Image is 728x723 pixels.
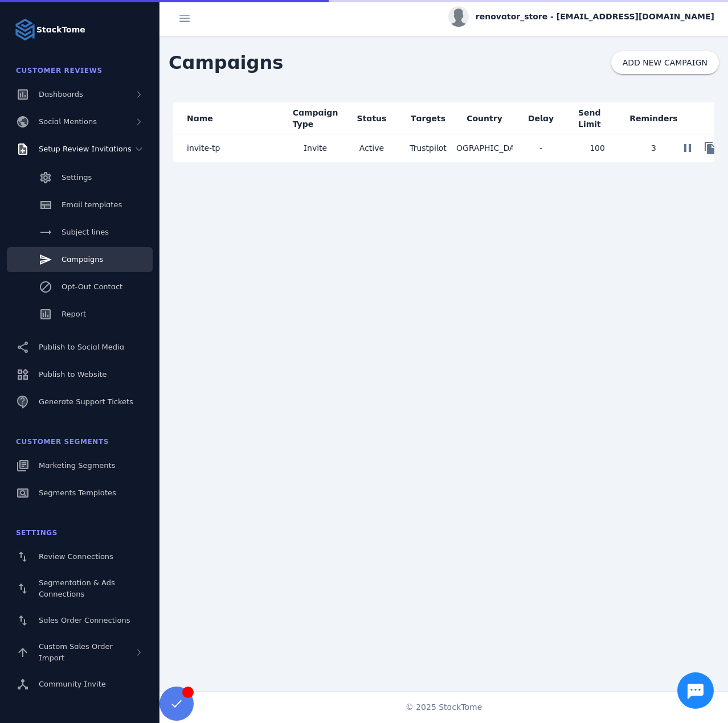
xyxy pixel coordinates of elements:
[7,544,153,569] a: Review Connections
[7,302,153,327] a: Report
[625,134,682,162] mat-cell: 3
[513,134,569,162] mat-cell: -
[62,200,122,209] span: Email templates
[448,6,469,27] img: profile.jpg
[7,572,153,606] a: Segmentation & Ads Connections
[406,701,482,713] span: © 2025 StackTome
[62,310,86,318] span: Report
[39,578,115,598] span: Segmentation & Ads Connections
[14,18,36,41] img: Logo image
[39,145,132,153] span: Setup Review Invitations
[611,51,719,74] button: ADD NEW CAMPAIGN
[7,192,153,217] a: Email templates
[513,102,569,134] mat-header-cell: Delay
[448,6,714,27] button: renovator_store - [EMAIL_ADDRESS][DOMAIN_NAME]
[62,228,109,236] span: Subject lines
[456,102,513,134] mat-header-cell: Country
[343,134,400,162] mat-cell: Active
[287,102,343,134] mat-header-cell: Campaign Type
[7,480,153,506] a: Segments Templates
[7,389,153,414] a: Generate Support Tickets
[16,67,103,75] span: Customer Reviews
[39,488,116,497] span: Segments Templates
[7,165,153,190] a: Settings
[7,672,153,697] a: Community Invite
[569,134,625,162] mat-cell: 100
[39,461,115,470] span: Marketing Segments
[7,362,153,387] a: Publish to Website
[16,438,109,446] span: Customer Segments
[187,141,220,155] span: invite-tp
[343,102,400,134] mat-header-cell: Status
[400,102,456,134] mat-header-cell: Targets
[625,102,682,134] mat-header-cell: Reminders
[7,274,153,299] a: Opt-Out Contact
[39,370,107,379] span: Publish to Website
[304,141,327,155] span: Invite
[36,24,85,36] strong: StackTome
[39,642,113,662] span: Custom Sales Order Import
[39,343,124,351] span: Publish to Social Media
[7,247,153,272] a: Campaigns
[456,134,513,162] mat-cell: [GEOGRAPHIC_DATA]
[39,397,133,406] span: Generate Support Tickets
[159,40,292,85] span: Campaigns
[7,608,153,633] a: Sales Order Connections
[7,335,153,360] a: Publish to Social Media
[39,90,83,98] span: Dashboards
[623,59,707,67] span: ADD NEW CAMPAIGN
[7,220,153,245] a: Subject lines
[7,453,153,478] a: Marketing Segments
[39,616,130,625] span: Sales Order Connections
[410,143,447,153] span: Trustpilot
[62,282,122,291] span: Opt-Out Contact
[39,680,106,688] span: Community Invite
[62,173,92,182] span: Settings
[16,529,58,537] span: Settings
[62,255,103,264] span: Campaigns
[569,102,625,134] mat-header-cell: Send Limit
[39,552,113,561] span: Review Connections
[39,117,97,126] span: Social Mentions
[476,11,714,23] span: renovator_store - [EMAIL_ADDRESS][DOMAIN_NAME]
[173,102,287,134] mat-header-cell: Name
